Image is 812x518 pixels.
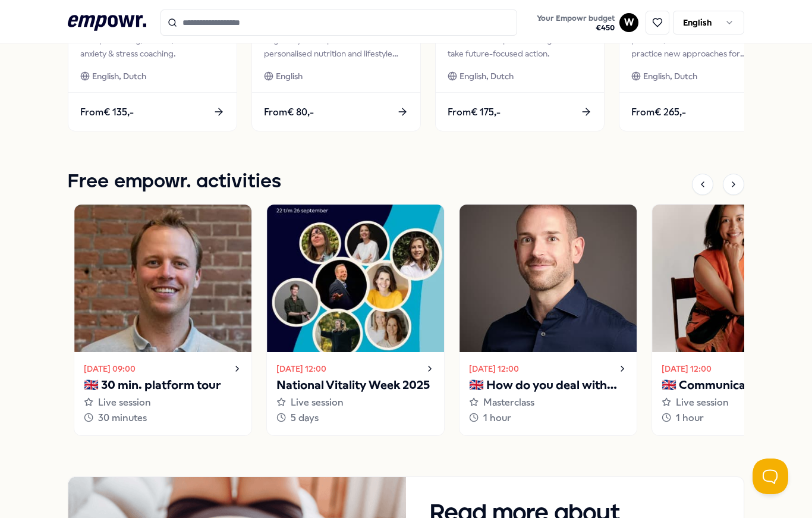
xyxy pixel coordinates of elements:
h1: Free empowr. activities [68,167,281,197]
button: W [619,13,638,32]
img: activity image [459,205,637,352]
div: 5 days [276,410,435,426]
div: Masterclass [469,395,627,410]
p: 🇬🇧 30 min. platform tour [84,376,242,395]
span: English [276,70,303,83]
span: Your Empowr budget [537,14,615,23]
a: Your Empowr budget€450 [532,10,619,35]
img: activity image [74,205,251,352]
time: [DATE] 12:00 [276,362,326,375]
span: English, Dutch [92,70,146,83]
a: [DATE] 09:00🇬🇧 30 min. platform tourLive session30 minutes [74,204,252,435]
iframe: Help Scout Beacon - Open [753,459,788,494]
div: 30 minutes [84,410,242,426]
time: [DATE] 09:00 [84,362,136,375]
p: National Vitality Week 2025 [276,376,435,395]
button: Your Empowr budget€450 [534,11,617,35]
span: € 450 [537,23,615,33]
span: From € 80,- [264,105,314,120]
span: From € 175,- [448,105,501,120]
time: [DATE] 12:00 [662,362,712,375]
p: 🇬🇧 How do you deal with your inner critic? [469,376,627,395]
div: 1 hour [469,410,627,426]
span: English, Dutch [459,70,514,83]
img: activity image [267,205,444,352]
a: [DATE] 12:00National Vitality Week 2025Live session5 days [266,204,445,435]
span: From € 265,- [631,105,686,120]
div: Live session [84,395,242,410]
a: [DATE] 12:00🇬🇧 How do you deal with your inner critic?Masterclass1 hour [459,204,637,435]
input: Search for products, categories or subcategories [160,10,517,36]
div: Live session [276,395,435,410]
span: English, Dutch [643,70,697,83]
span: From € 135,- [80,105,134,120]
time: [DATE] 12:00 [469,362,519,375]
